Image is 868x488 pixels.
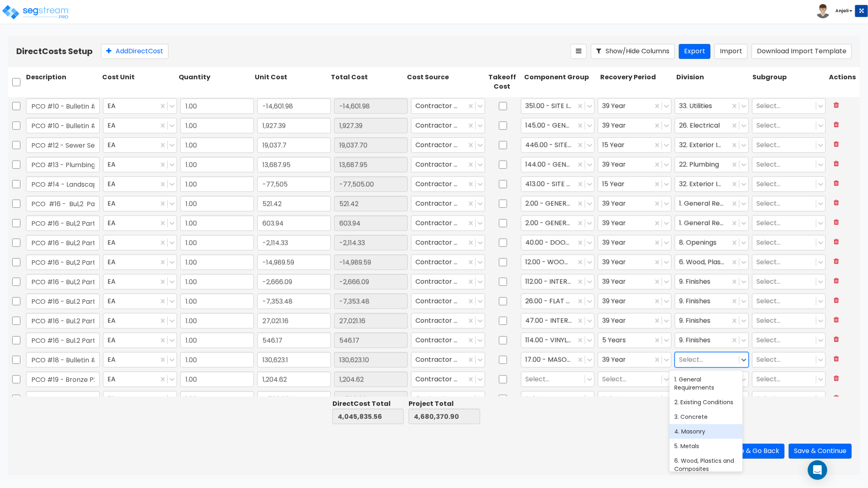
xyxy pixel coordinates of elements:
[103,196,177,211] div: EA
[411,98,485,114] div: Contractor Cost, Client Cost
[598,294,671,309] div: 39 Year
[521,137,595,153] div: 446.00 - SITE STORM DRAINAGE
[521,274,595,290] div: 112.00 - INTERIOR PAINT
[521,352,595,368] div: 17.00 - MASONRY
[675,98,748,114] div: 33. Utilities
[669,395,743,410] div: 2. Existing Conditions
[411,118,485,133] div: Contractor Cost, Client Cost
[103,274,177,290] div: EA
[411,216,485,231] div: Contractor Cost, Client Cost
[103,333,177,348] div: EA
[101,71,177,93] div: Cost Unit
[103,294,177,309] div: EA
[675,294,748,309] div: 9. Finishes
[598,216,671,231] div: 39 Year
[411,157,485,172] div: Contractor Cost, Client Cost
[598,333,671,348] div: 5 Years
[103,118,177,133] div: EA
[103,137,177,153] div: EA
[675,137,748,153] div: 32. Exterior Improvements
[521,118,595,133] div: 145.00 - GENERAL ELECTRICAL
[829,118,844,132] button: Delete Row
[411,274,485,290] div: Contractor Cost, Client Cost
[411,176,485,192] div: Contractor Cost, Client Cost
[675,235,748,251] div: 8. Openings
[103,235,177,251] div: EA
[675,333,748,348] div: 9. Finishes
[829,274,844,288] button: Delete Row
[523,71,599,93] div: Component Group
[675,71,751,93] div: Division
[829,294,844,308] button: Delete Row
[675,196,748,211] div: 1. General Requirements
[599,71,675,93] div: Recovery Period
[752,44,852,59] button: Download Import Template
[829,216,844,230] button: Delete Row
[829,372,844,386] button: Delete Row
[521,255,595,270] div: 12.00 - WOOD & PLASTICS
[598,137,671,153] div: 15 Year
[329,71,405,93] div: Total Cost
[411,391,485,407] div: Contractor Cost, Client Cost
[598,235,671,251] div: 39 Year
[405,71,481,93] div: Cost Source
[724,444,785,459] button: Save & Go Back
[675,176,748,192] div: 32. Exterior Improvements
[598,196,671,211] div: 39 Year
[103,157,177,172] div: EA
[669,453,743,476] div: 6. Wood, Plastics and Composites
[669,424,743,439] div: 4. Masonry
[103,98,177,114] div: EA
[103,216,177,231] div: EA
[521,333,595,348] div: 114.00 - VINYL BASE MOLDING
[751,71,827,93] div: Subgroup
[521,294,595,309] div: 26.00 - FLAT WOOD ROOF STRUCTURE
[103,255,177,270] div: EA
[103,176,177,192] div: EA
[521,176,595,192] div: 413.00 - SITE LANDSCAPING
[808,460,827,480] div: Open Intercom Messenger
[675,274,748,290] div: 9. Finishes
[675,255,748,270] div: 6. Wood, Plastics and Composites
[816,4,830,18] img: avatar.png
[411,137,485,153] div: Contractor Cost, Client Cost
[598,157,671,172] div: 39 Year
[482,71,523,93] div: Takeoff Cost
[835,8,848,14] b: Anjali
[411,255,485,270] div: Contractor Cost, Client Cost
[675,157,748,172] div: 22. Plumbing
[598,255,671,270] div: 39 Year
[675,118,748,133] div: 26. Electrical
[521,196,595,211] div: 2.00 - GENERAL REQUIREMENTS
[24,71,101,93] div: Description
[409,399,480,409] div: Project Total
[669,410,743,424] div: 3. Concrete
[101,44,168,59] button: AddDirectCost
[411,294,485,309] div: Contractor Cost, Client Cost
[598,274,671,290] div: 39 Year
[715,44,748,59] button: Import
[16,46,93,57] b: Direct Costs Setup
[591,44,675,59] button: Show/Hide Columns
[598,118,671,133] div: 39 Year
[679,44,711,59] button: Export
[103,391,177,407] div: EA
[521,157,595,172] div: 144.00 - GENERAL PLUMBING
[829,333,844,347] button: Delete Row
[829,391,844,405] button: Delete Row
[829,176,844,191] button: Delete Row
[789,444,852,459] button: Save & Continue
[675,216,748,231] div: 1. General Requirements
[1,4,70,20] img: logo_pro_r.png
[411,352,485,368] div: Contractor Cost, Client Cost
[411,196,485,211] div: Contractor Cost, Client Cost
[829,235,844,249] button: Delete Row
[598,352,671,368] div: 39 Year
[829,255,844,269] button: Delete Row
[103,352,177,368] div: EA
[521,98,595,114] div: 351.00 - SITE INCOMING PLUMBING
[411,313,485,329] div: Contractor Cost, Client Cost
[829,352,844,366] button: Delete Row
[829,157,844,171] button: Delete Row
[521,235,595,251] div: 40.00 - DOORS & WINDOWS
